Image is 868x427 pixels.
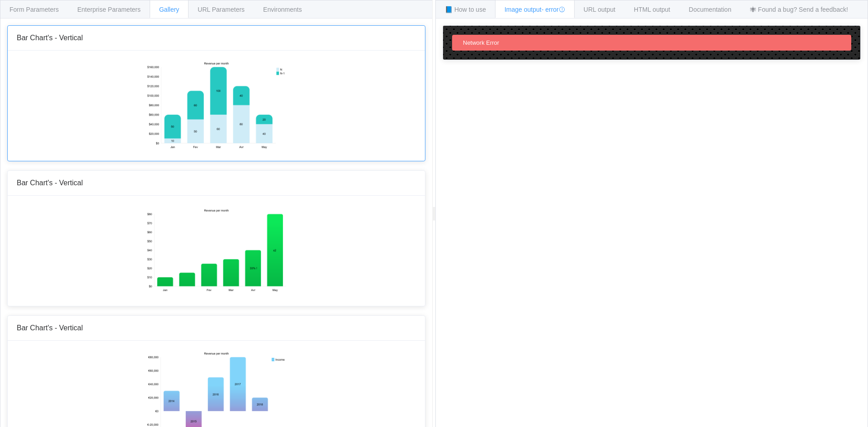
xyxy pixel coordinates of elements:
[505,6,565,13] span: Image output
[445,6,486,13] span: 📘 How to use
[17,179,83,187] span: Bar Chart's - Vertical
[146,60,287,150] img: Static chart exemple
[689,6,731,13] span: Documentation
[159,6,179,13] span: Gallery
[9,6,59,13] span: Form Parameters
[463,39,499,46] span: Network Error
[634,6,670,13] span: HTML output
[584,6,615,13] span: URL output
[77,6,141,13] span: Enterprise Parameters
[17,324,83,332] span: Bar Chart's - Vertical
[263,6,302,13] span: Environments
[146,205,287,295] img: Static chart exemple
[17,34,83,42] span: Bar Chart's - Vertical
[542,6,565,13] span: - error
[750,6,848,13] span: 🕷 Found a bug? Send a feedback!
[198,6,245,13] span: URL Parameters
